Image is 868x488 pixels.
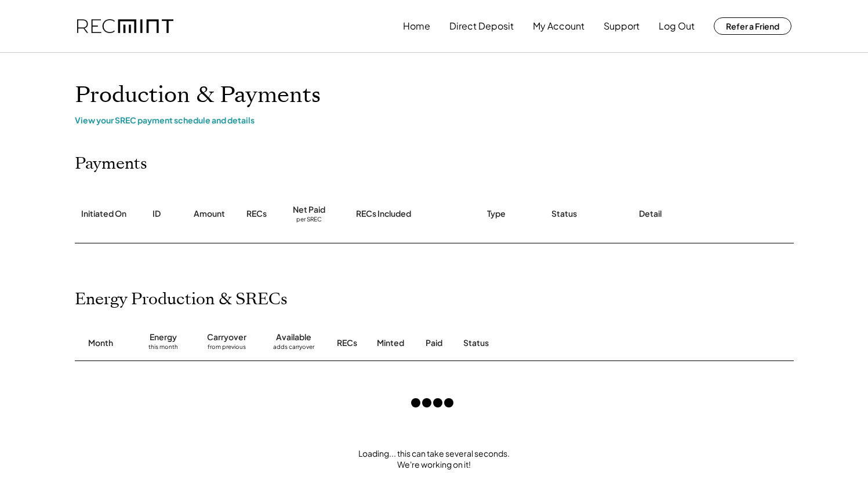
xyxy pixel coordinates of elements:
div: this month [148,343,178,355]
div: Loading... this can take several seconds. We're working on it! [63,448,805,471]
button: Direct Deposit [449,14,514,38]
div: RECs Included [356,208,411,220]
h1: Production & Payments [75,82,794,109]
div: Energy [150,332,177,343]
div: Carryover [207,332,246,343]
button: Home [403,14,430,38]
div: Initiated On [81,208,126,220]
div: Month [88,337,113,349]
div: Type [487,208,506,220]
h2: Payments [75,154,147,174]
button: Support [604,14,640,38]
div: ID [152,208,161,220]
div: View your SREC payment schedule and details [75,115,794,125]
div: Status [551,208,577,220]
button: Refer a Friend [714,17,791,35]
div: Available [276,332,311,343]
div: Net Paid [293,204,325,216]
button: My Account [533,14,584,38]
h2: Energy Production & SRECs [75,290,288,309]
div: Paid [426,337,442,349]
div: Minted [377,337,404,349]
div: RECs [337,337,357,349]
div: RECs [246,208,267,220]
button: Log Out [659,14,695,38]
div: Amount [194,208,225,220]
img: recmint-logotype%403x.png [77,19,173,34]
div: Status [463,337,660,349]
div: adds carryover [273,343,314,355]
div: per SREC [296,216,322,224]
div: from previous [208,343,246,355]
div: Detail [639,208,662,220]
